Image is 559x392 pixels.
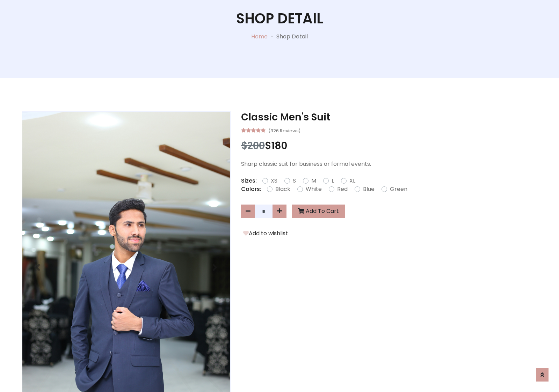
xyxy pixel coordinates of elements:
p: - [268,32,276,41]
button: Add To Cart [292,205,345,218]
p: Sharp classic suit for business or formal events. [241,160,537,168]
p: Colors: [241,185,261,193]
label: XL [349,177,355,185]
label: S [293,177,296,185]
label: L [332,177,334,185]
span: 180 [271,139,287,153]
label: Blue [363,185,375,193]
a: Home [251,32,268,40]
label: Black [275,185,290,193]
label: Green [390,185,407,193]
h1: Shop Detail [236,10,323,27]
label: XS [271,177,277,185]
label: Red [337,185,348,193]
h3: Classic Men's Suit [241,111,537,123]
h3: $ [241,140,537,152]
p: Sizes: [241,177,257,185]
label: M [311,177,316,185]
p: Shop Detail [276,32,308,41]
label: White [306,185,322,193]
small: (326 Reviews) [268,126,300,134]
button: Add to wishlist [241,229,290,238]
span: $200 [241,139,265,153]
